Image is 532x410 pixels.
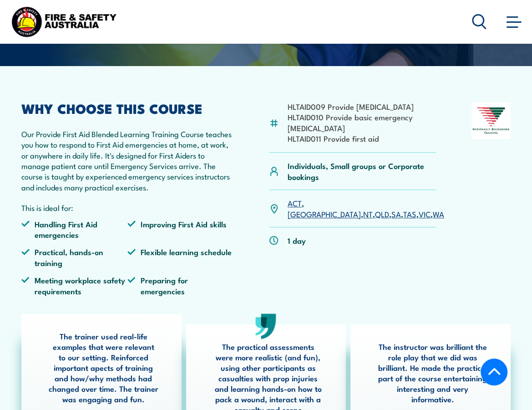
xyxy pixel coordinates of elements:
[127,275,233,296] li: Preparing for emergencies
[21,128,233,192] p: Our Provide First Aid Blended Learning Training Course teaches you how to respond to First Aid em...
[21,246,127,268] li: Practical, hands-on training
[288,133,436,143] li: HLTAID011 Provide first aid
[377,341,488,404] p: The instructor was brilliant the role play that we did was brilliant. He made the practical part ...
[288,197,302,208] a: ACT
[48,331,159,404] p: The trainer used real-life examples that were relevant to our setting. Reinforced important apect...
[471,102,511,139] img: Nationally Recognised Training logo.
[127,219,233,240] li: Improving First Aid skills
[288,160,436,182] p: Individuals, Small groups or Corporate bookings
[21,102,233,114] h2: WHY CHOOSE THIS COURSE
[21,202,233,213] p: This is ideal for:
[433,208,444,219] a: WA
[403,208,416,219] a: TAS
[288,208,361,219] a: [GEOGRAPHIC_DATA]
[288,101,436,112] li: HLTAID009 Provide [MEDICAL_DATA]
[288,112,436,133] li: HLTAID010 Provide basic emergency [MEDICAL_DATA]
[391,208,401,219] a: SA
[419,208,431,219] a: VIC
[21,219,127,240] li: Handling First Aid emergencies
[21,275,127,296] li: Meeting workplace safety requirements
[363,208,373,219] a: NT
[375,208,389,219] a: QLD
[127,246,233,268] li: Flexible learning schedule
[288,235,306,246] p: 1 day
[288,198,444,219] p: , , , , , , ,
